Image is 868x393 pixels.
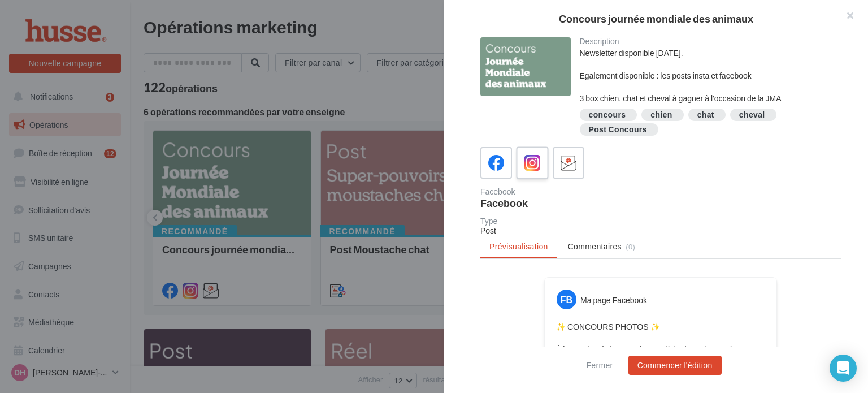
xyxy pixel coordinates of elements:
div: Concours journée mondiale des animaux [462,14,850,24]
span: (0) [626,242,635,251]
div: FB [557,290,576,309]
div: Post Concours [589,126,647,134]
div: Open Intercom Messenger [830,355,857,382]
div: chien [650,111,672,119]
div: Post [480,225,841,236]
div: cheval [739,111,765,119]
button: Fermer [581,359,617,372]
div: concours [589,111,626,119]
span: Commentaires [568,241,622,252]
button: Commencer l'édition [628,356,722,375]
div: chat [697,111,714,119]
div: Ma page Facebook [580,295,647,306]
div: Type [480,217,841,225]
div: Facebook [480,188,656,196]
div: Description [580,37,832,45]
div: Facebook [480,198,656,208]
div: Newsletter disponible [DATE]. Egalement disponible : les posts insta et facebook 3 box chien, cha... [580,47,832,104]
